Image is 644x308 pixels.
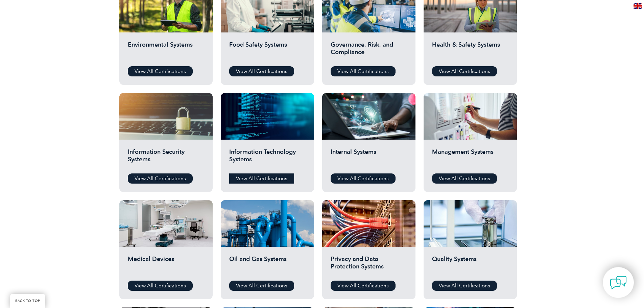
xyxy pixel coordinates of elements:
a: View All Certifications [128,66,193,76]
img: en [634,3,642,9]
a: View All Certifications [331,281,396,291]
a: View All Certifications [432,281,497,291]
h2: Oil and Gas Systems [229,255,306,276]
img: contact-chat.png [610,274,627,291]
h2: Medical Devices [128,255,204,276]
a: View All Certifications [432,66,497,76]
a: View All Certifications [229,66,294,76]
a: BACK TO TOP [10,294,45,308]
a: View All Certifications [432,173,497,184]
h2: Management Systems [432,148,508,168]
a: View All Certifications [229,173,294,184]
h2: Health & Safety Systems [432,41,508,61]
h2: Environmental Systems [128,41,204,61]
h2: Information Security Systems [128,148,204,168]
h2: Governance, Risk, and Compliance [331,41,407,61]
a: View All Certifications [229,281,294,291]
a: View All Certifications [331,173,396,184]
h2: Internal Systems [331,148,407,168]
h2: Information Technology Systems [229,148,306,168]
a: View All Certifications [128,173,193,184]
a: View All Certifications [128,281,193,291]
h2: Quality Systems [432,255,508,276]
a: View All Certifications [331,66,396,76]
h2: Food Safety Systems [229,41,306,61]
h2: Privacy and Data Protection Systems [331,255,407,276]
